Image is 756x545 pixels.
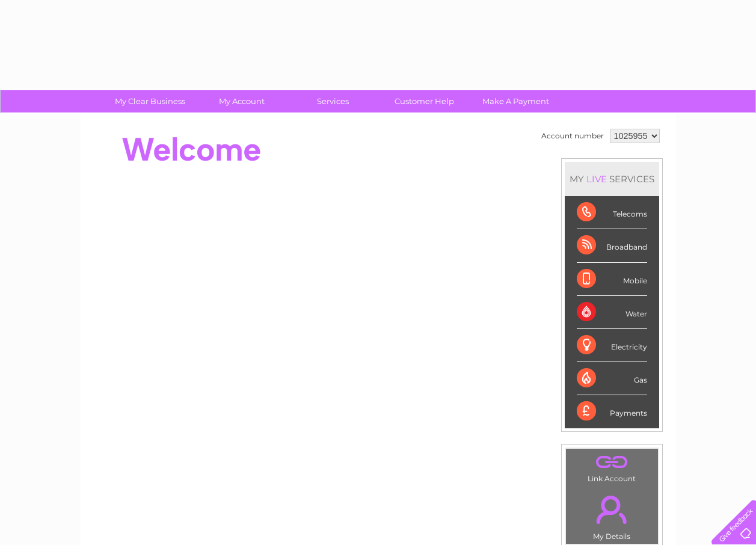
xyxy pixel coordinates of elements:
[577,362,647,395] div: Gas
[375,90,474,112] a: Customer Help
[565,448,659,486] td: Link Account
[577,263,647,296] div: Mobile
[577,229,647,262] div: Broadband
[565,162,659,196] div: MY SERVICES
[569,452,655,473] a: .
[569,488,655,531] a: .
[192,90,291,112] a: My Account
[577,395,647,428] div: Payments
[100,90,200,112] a: My Clear Business
[584,173,609,185] div: LIVE
[283,90,383,112] a: Services
[466,90,565,112] a: Make A Payment
[565,485,659,544] td: My Details
[577,296,647,329] div: Water
[577,329,647,362] div: Electricity
[577,196,647,229] div: Telecoms
[538,126,607,146] td: Account number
